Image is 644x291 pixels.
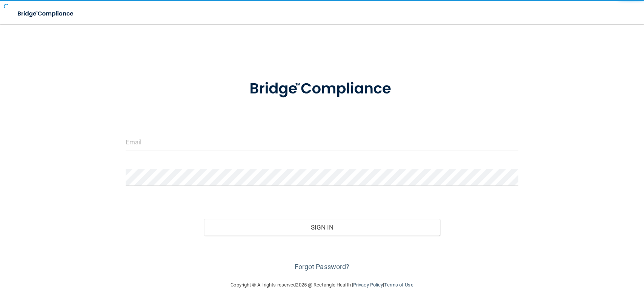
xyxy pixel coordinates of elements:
img: bridge_compliance_login_screen.278c3ca4.svg [11,6,81,21]
img: bridge_compliance_login_screen.278c3ca4.svg [234,69,410,109]
input: Email [126,133,518,150]
a: Terms of Use [384,282,413,288]
button: Sign In [204,219,440,236]
a: Privacy Policy [353,282,383,288]
a: Forgot Password? [295,263,350,271]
